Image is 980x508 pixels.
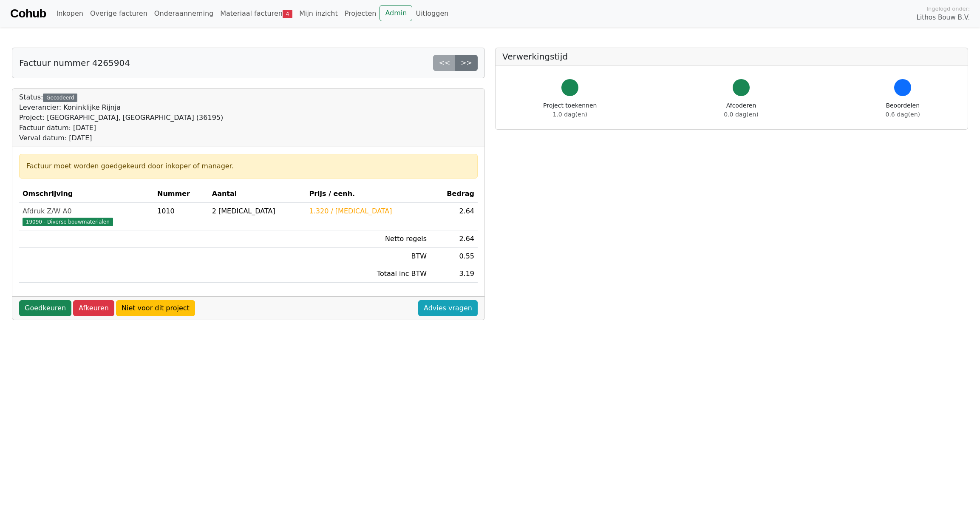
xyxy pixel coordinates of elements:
td: Totaal inc BTW [306,265,431,283]
div: Beoordelen [886,101,920,119]
a: Cohub [10,3,46,24]
a: Overige facturen [87,5,151,22]
a: Uitloggen [412,5,452,22]
td: BTW [306,248,431,265]
td: Netto regels [306,230,431,248]
div: Factuur datum: [DATE] [19,123,223,133]
span: 19090 - Diverse bouwmaterialen [23,218,113,226]
a: Projecten [341,5,380,22]
a: Admin [380,5,412,21]
span: 0.6 dag(en) [886,111,920,118]
span: 4 [283,10,292,18]
div: Verval datum: [DATE] [19,133,223,143]
td: 2.64 [430,203,478,230]
div: Afcoderen [724,101,758,119]
td: 2.64 [430,230,478,248]
th: Prijs / eenh. [306,185,431,203]
span: 1.0 dag(en) [553,111,587,118]
th: Nummer [154,185,209,203]
div: Gecodeerd [43,94,77,102]
th: Aantal [209,185,306,203]
h5: Verwerkingstijd [502,51,961,62]
span: 0.0 dag(en) [724,111,758,118]
div: Leverancier: Koninklijke Rijnja [19,102,223,113]
a: Afdruk Z/W A019090 - Diverse bouwmaterialen [23,206,150,227]
a: Afkeuren [73,300,114,316]
a: Onderaanneming [151,5,217,22]
div: Factuur moet worden goedgekeurd door inkoper of manager. [26,161,470,171]
div: Project toekennen [543,101,597,119]
td: 1010 [154,203,209,230]
div: 2 [MEDICAL_DATA] [212,206,303,216]
div: Status: [19,92,223,143]
a: Inkopen [53,5,86,22]
span: Ingelogd onder: [926,5,970,13]
th: Bedrag [430,185,478,203]
a: Advies vragen [418,300,478,316]
a: >> [455,55,478,71]
td: 0.55 [430,248,478,265]
a: Goedkeuren [19,300,71,316]
div: Afdruk Z/W A0 [23,206,150,216]
a: Niet voor dit project [116,300,195,316]
td: 3.19 [430,265,478,283]
span: Lithos Bouw B.V. [917,13,970,23]
h5: Factuur nummer 4265904 [19,58,130,68]
div: Project: [GEOGRAPHIC_DATA], [GEOGRAPHIC_DATA] (36195) [19,113,223,123]
a: Materiaal facturen4 [217,5,296,22]
div: 1.320 / [MEDICAL_DATA] [309,206,427,216]
th: Omschrijving [19,185,154,203]
a: Mijn inzicht [296,5,341,22]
